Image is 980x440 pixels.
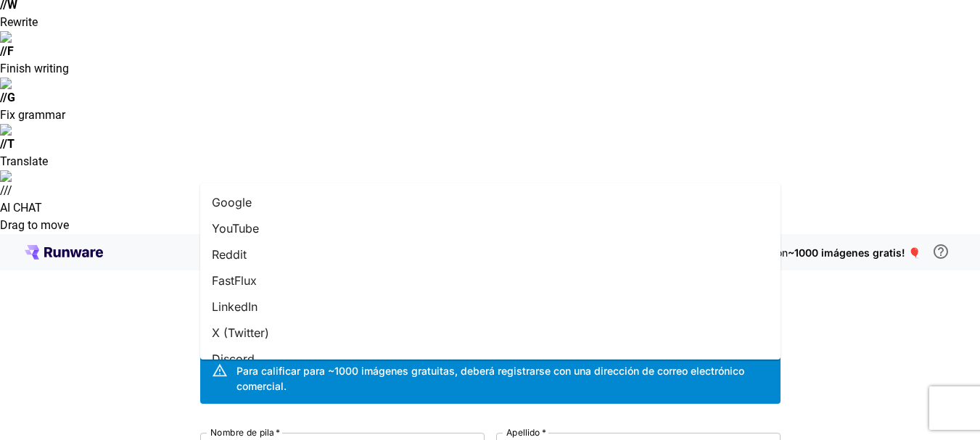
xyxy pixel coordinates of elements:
li: X (Twitter) [200,320,781,346]
button: Para calificar para obtener crédito gratuito, debe registrarse con una dirección de correo electr... [926,237,955,266]
li: FastFlux [200,267,781,294]
li: Reddit [200,241,781,267]
font: Apellido [506,427,540,438]
li: Discord [200,346,781,372]
font: ~1000 imágenes gratis! 🎈 [788,246,921,259]
font: Nombre de pila [210,427,274,438]
font: Para calificar para ~1000 imágenes gratuitas, deberá registrarse con una dirección de correo elec... [236,365,744,392]
li: LinkedIn [200,294,781,320]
